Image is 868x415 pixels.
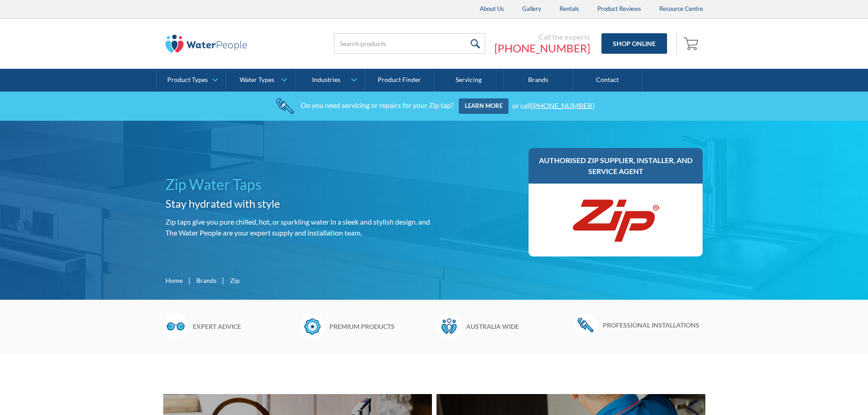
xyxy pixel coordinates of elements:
[165,216,431,238] p: Zip taps give you pure chilled, hot, or sparkling water in a sleek and stylish design. and The Wa...
[226,69,295,92] a: Water Types
[187,275,192,286] div: |
[295,69,364,92] a: Industries
[165,174,431,195] h1: Zip Water Taps
[165,276,183,285] a: Home
[494,41,590,55] a: [PHONE_NUMBER]
[300,313,325,339] img: Badge
[312,76,340,84] div: Industries
[365,69,434,92] a: Product Finder
[538,155,694,177] h3: Authorised Zip supplier, installer, and service agent
[503,69,573,92] a: Brands
[329,322,432,331] h6: Premium products
[165,195,431,212] h2: Stay hydrated with style
[165,35,247,53] img: The Water People
[683,36,701,51] img: shopping cart
[301,101,454,109] div: Do you need servicing or repairs for your Zip tap?
[157,69,226,92] a: Product Types
[494,32,590,41] div: Call the experts
[459,98,508,114] a: Learn more
[167,76,208,84] div: Product Types
[221,275,226,286] div: |
[531,101,595,109] a: [PHONE_NUMBER]
[570,193,661,247] img: Zip
[603,320,705,330] h6: Professional installations
[681,33,703,55] a: Open empty cart
[334,33,485,54] input: Search products
[512,101,595,109] div: or call
[230,276,240,285] div: Zip
[466,322,569,331] h6: Australia wide
[193,322,295,331] h6: Expert advice
[196,276,216,285] a: Brands
[573,313,598,336] img: Wrench
[434,69,503,92] a: Servicing
[163,313,188,339] img: Glasses
[437,313,462,339] img: Waterpeople Symbol
[573,69,642,92] a: Contact
[240,76,274,84] div: Water Types
[601,33,667,54] a: Shop Online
